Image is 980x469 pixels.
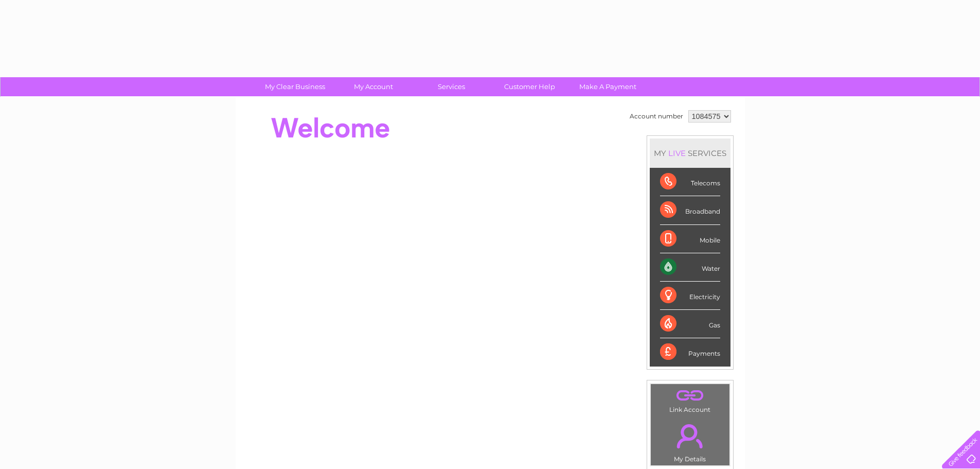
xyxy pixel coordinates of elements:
[627,108,686,125] td: Account number
[660,253,720,282] div: Water
[487,77,572,96] a: Customer Help
[660,310,720,338] div: Gas
[666,148,688,158] div: LIVE
[660,225,720,253] div: Mobile
[650,138,730,168] div: MY SERVICES
[409,77,494,96] a: Services
[653,387,727,405] a: .
[650,384,730,416] td: Link Account
[660,282,720,310] div: Electricity
[653,418,727,454] a: .
[650,415,730,466] td: My Details
[660,168,720,196] div: Telecoms
[660,196,720,224] div: Broadband
[660,338,720,366] div: Payments
[565,77,650,96] a: Make A Payment
[331,77,416,96] a: My Account
[253,77,337,96] a: My Clear Business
